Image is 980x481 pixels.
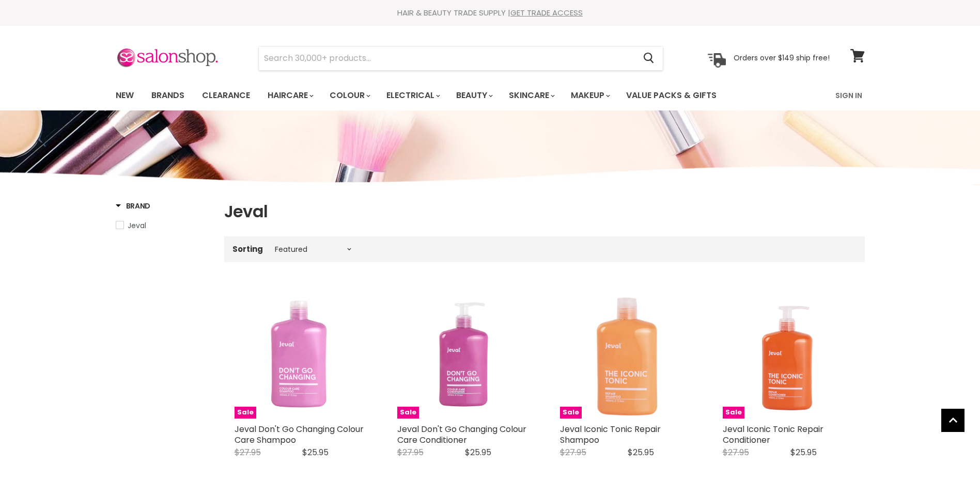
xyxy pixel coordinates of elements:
span: Jeval [128,220,146,231]
a: Colour [322,85,377,106]
a: Skincare [501,85,561,106]
img: Jeval Iconic Tonic Repair Shampoo [560,287,692,419]
a: New [108,85,142,106]
a: Jeval Don't Go Changing Colour Care Shampoo Jeval Don't Go Changing Colour Care Shampoo Sale [235,287,366,419]
a: Beauty [448,85,499,106]
a: Jeval Iconic Tonic Repair Conditioner [723,423,823,446]
p: Orders over $149 ship free! [734,53,830,62]
a: Jeval Don't Go Changing Colour Care Conditioner Jeval Don't Go Changing Colour Care Conditioner Sale [397,287,529,419]
img: Jeval Iconic Tonic Repair Conditioner [744,287,833,419]
a: Value Packs & Gifts [618,85,724,106]
img: Jeval Don't Go Changing Colour Care Shampoo [256,287,345,419]
span: $25.95 [302,446,329,458]
nav: Main [103,81,878,110]
label: Sorting [232,245,263,253]
h3: Brand [116,201,151,211]
span: $25.95 [790,446,817,458]
a: Jeval Don't Go Changing Colour Care Shampoo [235,423,364,446]
span: Sale [560,407,582,419]
a: Jeval Iconic Tonic Repair Conditioner Jeval Iconic Tonic Repair Conditioner Sale [723,287,854,419]
span: Sale [397,407,419,419]
a: Jeval [116,220,211,231]
form: Product [258,46,663,71]
div: HAIR & BEAUTY TRADE SUPPLY | [103,8,878,18]
h1: Jeval [224,201,865,222]
a: Electrical [379,85,446,106]
ul: Main menu [108,81,777,110]
a: Brands [144,85,192,106]
span: $27.95 [723,446,749,458]
a: Jeval Iconic Tonic Repair Shampoo [560,423,661,446]
span: Sale [235,407,256,419]
span: $27.95 [560,446,586,458]
img: Jeval Don't Go Changing Colour Care Conditioner [416,287,510,419]
button: Search [635,46,663,70]
span: $27.95 [235,446,261,458]
span: $25.95 [465,446,491,458]
a: Jeval Iconic Tonic Repair Shampoo Jeval Iconic Tonic Repair Shampoo Sale [560,287,692,419]
span: $25.95 [628,446,654,458]
a: Makeup [563,85,616,106]
a: Sign In [829,85,868,106]
a: Jeval Don't Go Changing Colour Care Conditioner [397,423,526,446]
a: Haircare [260,85,320,106]
input: Search [259,46,635,70]
span: $27.95 [397,446,424,458]
a: GET TRADE ACCESS [510,7,583,18]
span: Sale [723,407,744,419]
a: Clearance [194,85,258,106]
